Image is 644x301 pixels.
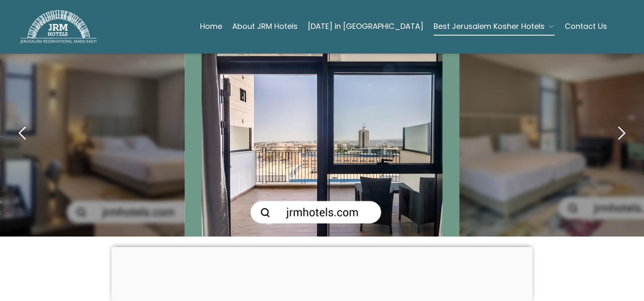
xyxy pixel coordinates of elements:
[308,18,423,35] a: [DATE] in [GEOGRAPHIC_DATA]
[20,10,96,44] img: JRM Hotels
[607,119,636,147] button: next
[434,18,555,35] button: Best Jerusalem Kosher Hotels
[8,119,37,147] button: previous
[200,18,222,35] a: Home
[565,18,607,35] a: Contact Us
[112,247,533,299] iframe: Advertisement
[232,18,298,35] a: About JRM Hotels
[434,21,545,32] span: Best Jerusalem Kosher Hotels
